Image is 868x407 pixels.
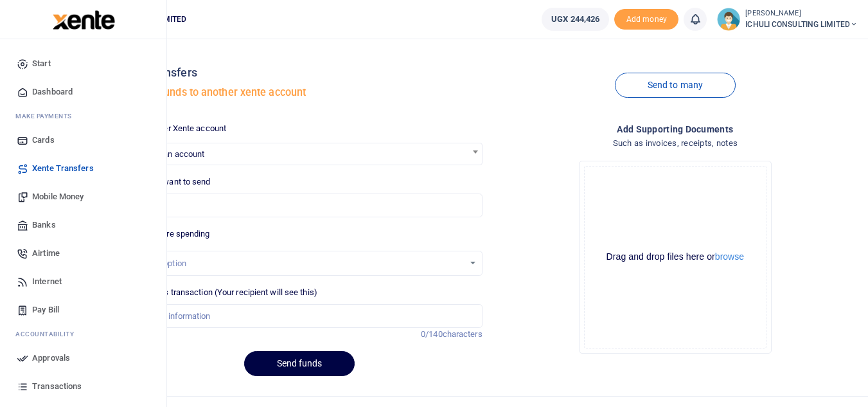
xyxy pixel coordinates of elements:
h4: Xente transfers [117,66,482,80]
span: Airtime [32,247,60,260]
a: Send to many [615,73,736,98]
a: Approvals [10,344,156,372]
a: Pay Bill [10,296,156,324]
span: Add money [614,9,678,30]
button: Send funds [244,351,355,376]
a: UGX 244,426 [542,8,609,31]
input: UGX [117,194,482,218]
a: Airtime [10,239,156,267]
img: logo-large [53,10,115,30]
a: Transactions [10,372,156,401]
a: logo-small logo-large logo-large [51,14,115,24]
span: Xente Transfers [32,162,94,175]
span: ake Payments [22,111,72,121]
span: Approvals [32,352,70,365]
li: Ac [10,324,156,344]
span: Search for an account [118,143,481,163]
small: [PERSON_NAME] [745,8,858,19]
input: Enter extra information [117,304,482,329]
span: Dashboard [32,86,73,98]
h5: Transfer funds to another xente account [117,86,482,99]
span: Banks [32,219,56,231]
div: File Uploader [579,161,772,354]
h4: Such as invoices, receipts, notes [493,136,858,150]
li: Toup your wallet [614,9,678,30]
span: Cards [32,134,55,147]
span: 0/140 [421,329,443,339]
span: characters [443,329,483,339]
a: Add money [614,14,678,23]
span: countability [25,329,74,339]
span: Mobile Money [32,190,84,203]
span: Search for an account [117,143,482,165]
span: ICHULI CONSULTING LIMITED [745,19,858,30]
button: browse [715,252,744,261]
span: UGX 244,426 [551,13,599,26]
li: Wallet ballance [536,8,614,31]
label: Memo for this transaction (Your recipient will see this) [117,286,317,299]
a: Dashboard [10,78,156,106]
div: Drag and drop files here or [585,251,766,263]
a: Cards [10,126,156,154]
span: Transactions [32,380,82,393]
li: M [10,106,156,126]
a: Start [10,50,156,78]
img: profile-user [717,8,740,31]
span: Pay Bill [32,303,59,316]
a: Mobile Money [10,183,156,211]
label: Select another Xente account [117,122,226,135]
span: Internet [32,275,62,288]
a: profile-user [PERSON_NAME] ICHULI CONSULTING LIMITED [717,8,858,31]
span: Start [32,57,51,70]
a: Xente Transfers [10,154,156,183]
div: Select an option [127,257,463,270]
h4: Add supporting Documents [493,122,858,136]
a: Banks [10,211,156,239]
a: Internet [10,267,156,296]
